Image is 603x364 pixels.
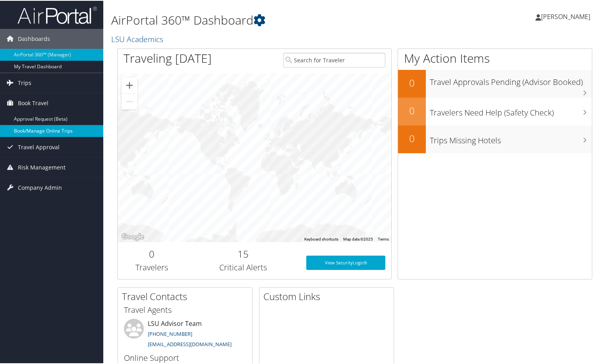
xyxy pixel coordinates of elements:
[120,231,146,241] img: Google
[120,231,146,241] a: Open this area in Google Maps (opens a new window)
[148,329,192,337] a: [PHONE_NUMBER]
[192,261,294,272] h3: Critical Alerts
[306,255,386,269] a: View SecurityLogic®
[430,72,592,87] h3: Travel Approvals Pending (Advisor Booked)
[430,102,592,117] h3: Travelers Need Help (Safety Check)
[120,318,250,351] li: LSU Advisor Team
[343,236,373,241] span: Map data ©2025
[398,49,592,66] h1: My Action Items
[535,4,598,28] a: [PERSON_NAME]
[541,12,590,20] span: [PERSON_NAME]
[192,247,294,260] h2: 15
[148,340,232,347] a: [EMAIL_ADDRESS][DOMAIN_NAME]
[398,103,426,117] h2: 0
[122,289,252,302] h2: Travel Contacts
[18,72,31,92] span: Trips
[124,49,212,66] h1: Traveling [DATE]
[111,11,436,28] h1: AirPortal 360™ Dashboard
[398,125,592,152] a: 0Trips Missing Hotels
[430,130,592,145] h3: Trips Missing Hotels
[18,28,50,48] span: Dashboards
[378,236,389,241] a: Terms (opens in new tab)
[111,33,165,44] a: LSU Academics
[283,52,385,67] input: Search for Traveler
[18,92,48,112] span: Book Travel
[17,5,97,24] img: airportal-logo.png
[398,69,592,97] a: 0Travel Approvals Pending (Advisor Booked)
[18,177,62,197] span: Company Admin
[124,247,180,260] h2: 0
[124,352,246,363] h3: Online Support
[18,137,60,156] span: Travel Approval
[304,236,338,241] button: Keyboard shortcuts
[122,77,137,92] button: Zoom in
[124,261,180,272] h3: Travelers
[124,304,246,315] h3: Travel Agents
[18,157,66,177] span: Risk Management
[398,131,426,144] h2: 0
[263,289,394,302] h2: Custom Links
[122,93,137,109] button: Zoom out
[398,75,426,89] h2: 0
[398,97,592,125] a: 0Travelers Need Help (Safety Check)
